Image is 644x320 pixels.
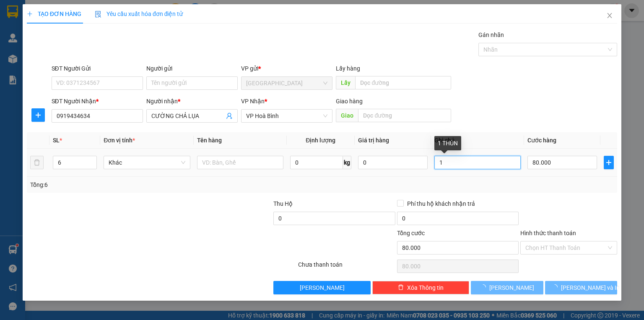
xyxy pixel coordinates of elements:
span: loading [480,284,489,290]
span: Đơn vị tính [104,137,135,144]
div: Người gửi [146,64,238,73]
span: kg [343,156,351,169]
button: [PERSON_NAME] [471,281,543,294]
input: Dọc đường [358,109,451,122]
span: delete [398,284,404,291]
span: plus [32,112,44,118]
span: [PERSON_NAME] [300,283,345,292]
span: TẠO ĐƠN HÀNG [27,10,81,17]
span: loading [552,284,561,290]
div: VP gửi [241,64,332,73]
span: Thu Hộ [273,200,293,207]
span: Định lượng [306,137,335,144]
div: Tổng: 6 [30,180,249,189]
span: [PERSON_NAME] [489,283,534,292]
span: Phí thu hộ khách nhận trả [404,199,478,208]
span: Lấy [336,76,355,89]
span: Giá trị hàng [358,137,389,144]
button: deleteXóa Thông tin [372,281,469,294]
span: Tổng cước [397,230,425,236]
span: Decrease Value [87,163,96,169]
span: down [90,163,95,168]
span: user-add [226,113,233,119]
th: Ghi chú [431,132,524,149]
label: Hình thức thanh toán [520,230,576,236]
span: SL [53,137,60,144]
input: 0 [358,156,428,169]
div: SĐT Người Nhận [52,97,143,106]
span: up [90,157,95,163]
span: VP Nhận [241,98,265,105]
div: SĐT Người Gửi [52,64,143,73]
span: plus [27,11,33,17]
label: Gán nhãn [478,31,504,38]
span: Sài Gòn [246,77,327,89]
div: Người nhận [146,97,238,106]
span: Giao [336,109,358,122]
button: [PERSON_NAME] và In [545,281,618,294]
button: plus [604,156,614,169]
span: [PERSON_NAME] và In [561,283,620,292]
span: Yêu cầu xuất hóa đơn điện tử [95,10,183,17]
div: 1 THÙN [434,136,461,150]
span: VP Hoà Bình [246,110,327,122]
span: Xóa Thông tin [407,283,444,292]
img: icon [95,11,101,18]
span: Lấy hàng [336,65,360,72]
span: Cước hàng [527,137,556,144]
button: [PERSON_NAME] [273,281,370,294]
span: Giao hàng [336,98,363,105]
span: Khác [109,156,185,169]
span: Increase Value [87,156,96,163]
span: Tên hàng [197,137,222,144]
span: close [606,12,613,19]
div: Chưa thanh toán [297,260,396,275]
input: Dọc đường [355,76,451,89]
span: plus [604,159,613,166]
input: VD: Bàn, Ghế [197,156,283,169]
input: Ghi Chú [434,156,521,169]
button: delete [30,156,44,169]
button: Close [598,4,621,28]
button: plus [31,108,45,122]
